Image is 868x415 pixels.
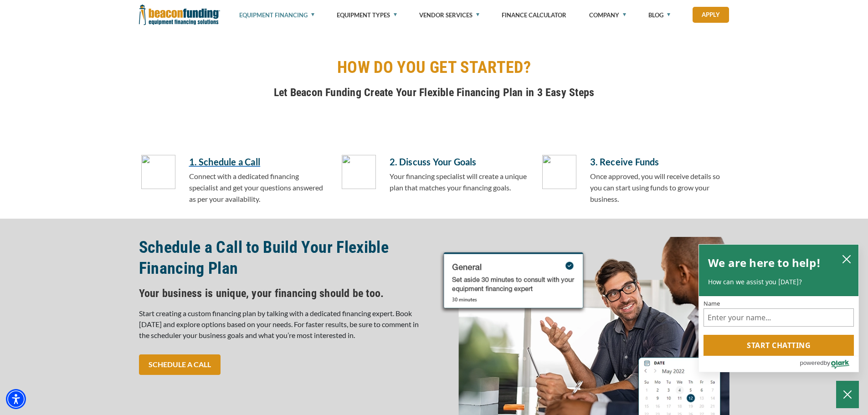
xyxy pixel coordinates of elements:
[189,172,323,203] span: Connect with a dedicated financing specialist and get your questions answered as per your availab...
[139,237,429,279] h2: Schedule a Call to Build Your Flexible Financing Plan
[139,57,729,78] h2: HOW DO YOU GET STARTED?
[590,155,729,169] h5: 3. Receive Funds
[590,172,720,203] span: Once approved, you will receive details so you can start using funds to grow your business.
[800,357,823,369] span: powered
[704,335,854,356] button: Start chatting
[139,308,429,341] p: Start creating a custom financing plan by talking with a dedicated financing expert. Book [DATE] ...
[704,308,854,327] input: Name
[390,172,527,192] span: Your financing specialist will create a unique plan that matches your financing goals.
[708,277,849,287] p: How can we assist you [DATE]?
[390,155,529,169] h5: 2. Discuss Your Goals
[836,381,859,408] button: Close Chatbox
[800,356,858,372] a: Powered by Olark
[189,155,329,169] a: 1. Schedule a Call
[139,286,429,301] h4: Your business is unique, your financing should be too.
[839,252,854,265] button: close chatbox
[693,7,729,23] a: Apply
[704,301,854,307] label: Name
[708,254,821,272] h2: We are here to help!
[6,389,26,409] div: Accessibility Menu
[139,85,729,100] h4: Let Beacon Funding Create Your Flexible Financing Plan in 3 Easy Steps
[440,331,729,340] a: Men smiling
[824,357,830,369] span: by
[139,354,221,375] a: SCHEDULE A CALL
[699,244,859,373] div: olark chatbox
